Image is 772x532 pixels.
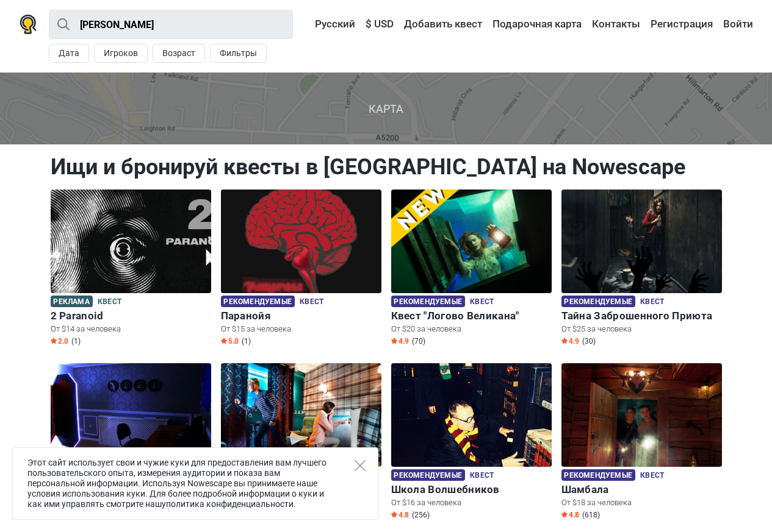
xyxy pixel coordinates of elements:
[51,338,57,344] img: Star
[391,497,552,508] p: От $16 за человека
[20,15,37,34] img: Nowescape logo
[561,483,722,496] h6: Шамбала
[221,336,239,346] span: 5.0
[561,324,722,335] p: От $25 за человека
[640,296,664,309] span: Квест
[391,469,465,481] span: Рекомендуемые
[51,363,211,467] img: Побег Из Банка
[210,44,267,63] button: Фильтры
[51,190,211,293] img: 2 Paranoid
[561,336,579,346] span: 4.9
[561,296,635,307] span: Рекомендуемые
[51,154,722,180] h1: Ищи и бронируй квесты в [GEOGRAPHIC_DATA] на Nowescape
[98,296,121,309] span: Квест
[391,338,397,344] img: Star
[242,336,251,346] span: (1)
[300,296,323,309] span: Квест
[589,13,643,35] a: Контакты
[391,510,409,520] span: 4.8
[71,336,81,346] span: (1)
[561,511,568,517] img: Star
[470,469,494,483] span: Квест
[51,336,68,346] span: 2.0
[648,13,716,35] a: Регистрация
[582,336,596,346] span: (30)
[640,469,664,483] span: Квест
[401,13,485,35] a: Добавить квест
[470,296,494,309] span: Квест
[391,190,552,349] a: Квест "Логово Великана" Рекомендуемые Квест Квест "Логово Великана" От $20 за человека Star4.9 (70)
[51,190,211,349] a: 2 Paranoid Реклама Квест 2 Paranoid От $14 за человека Star2.0 (1)
[51,310,211,322] h6: 2 Paranoid
[221,190,381,349] a: Паранойя Рекомендуемые Квест Паранойя От $15 за человека Star5.0 (1)
[561,190,722,293] img: Тайна Заброшенного Приюта
[221,338,227,344] img: Star
[561,310,722,322] h6: Тайна Заброшенного Приюта
[391,363,552,522] a: Школа Волшебников Рекомендуемые Квест Школа Волшебников От $16 за человека Star4.8 (256)
[561,338,568,344] img: Star
[582,510,600,520] span: (618)
[391,296,465,307] span: Рекомендуемые
[221,190,381,293] img: Паранойя
[391,483,552,496] h6: Школа Волшебников
[391,324,552,335] p: От $20 за человека
[51,296,93,307] span: Реклама
[221,363,381,467] img: Шерлок Холмс
[561,190,722,349] a: Тайна Заброшенного Приюта Рекомендуемые Квест Тайна Заброшенного Приюта От $25 за человека Star4....
[561,363,722,522] a: Шамбала Рекомендуемые Квест Шамбала От $18 за человека Star4.8 (618)
[221,296,295,307] span: Рекомендуемые
[153,44,205,63] button: Возраст
[221,310,381,322] h6: Паранойя
[391,511,397,517] img: Star
[306,20,315,29] img: Русский
[221,363,381,522] a: Шерлок Холмс Квест [PERSON_NAME] От $9 за человека Star4.8 (83)
[391,336,409,346] span: 4.9
[303,13,358,35] a: Русский
[51,363,211,522] a: Побег Из Банка Квест Побег Из Банка От $16 за человека Star4.8 (420)
[561,510,579,520] span: 4.8
[391,310,552,322] h6: Квест "Логово Великана"
[221,324,381,335] p: От $15 за человека
[49,10,293,39] input: Попробуйте “Лондон”
[363,13,397,35] a: $ USD
[49,44,89,63] button: Дата
[412,336,425,346] span: (70)
[561,497,722,508] p: От $18 за человека
[51,324,211,335] p: От $14 за человека
[720,13,753,35] a: Войти
[412,510,430,520] span: (256)
[12,447,378,520] div: Этот сайт использует свои и чужие куки для предоставления вам лучшего пользовательского опыта, из...
[561,469,635,481] span: Рекомендуемые
[355,460,366,471] button: Close
[94,44,148,63] button: Игроков
[489,13,585,35] a: Подарочная карта
[561,363,722,467] img: Шамбала
[391,363,552,467] img: Школа Волшебников
[391,190,552,293] img: Квест "Логово Великана"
